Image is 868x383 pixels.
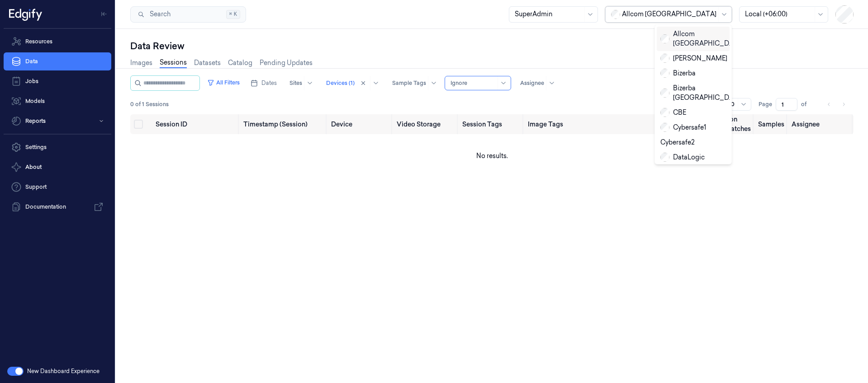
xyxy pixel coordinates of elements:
button: Search⌘K [130,6,246,23]
span: Dates [261,79,277,87]
a: Catalog [228,58,252,68]
div: Data Review [130,40,854,52]
div: [PERSON_NAME] [660,54,727,63]
th: Session Tags [459,114,524,134]
th: Device [327,114,393,134]
button: All Filters [204,75,243,90]
a: Pending Updates [260,58,313,68]
button: Select all [134,120,143,129]
span: 0 of 1 Sessions [130,100,169,108]
span: Search [146,9,171,19]
a: Images [130,58,152,68]
a: Data [4,52,111,70]
span: Page [759,100,772,108]
td: No results. [130,134,854,177]
th: Non Matches [721,114,754,134]
a: Documentation [4,198,111,216]
span: of [801,100,816,108]
div: CBE [660,108,686,117]
a: Resources [4,33,111,51]
button: Dates [247,76,280,90]
div: Cybersafe2 [660,138,695,147]
th: Assignee [788,114,854,134]
button: Reports [4,112,111,130]
th: Video Storage [393,114,459,134]
a: Settings [4,138,111,156]
th: Timestamp (Session) [240,114,327,134]
a: Jobs [4,72,111,90]
a: Models [4,92,111,110]
a: Sessions [160,58,187,68]
button: Toggle Navigation [97,7,111,21]
th: Session ID [152,114,240,134]
nav: pagination [823,98,850,111]
a: Datasets [194,58,221,68]
th: Image Tags [524,114,688,134]
a: Support [4,178,111,196]
div: Bizerba [GEOGRAPHIC_DATA] [660,84,745,103]
button: About [4,158,111,176]
th: Samples [754,114,788,134]
div: Allcom [GEOGRAPHIC_DATA] [660,29,745,48]
div: Bizerba [660,69,696,78]
div: Cybersafe1 [660,123,706,132]
div: DataLogic [660,153,705,162]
